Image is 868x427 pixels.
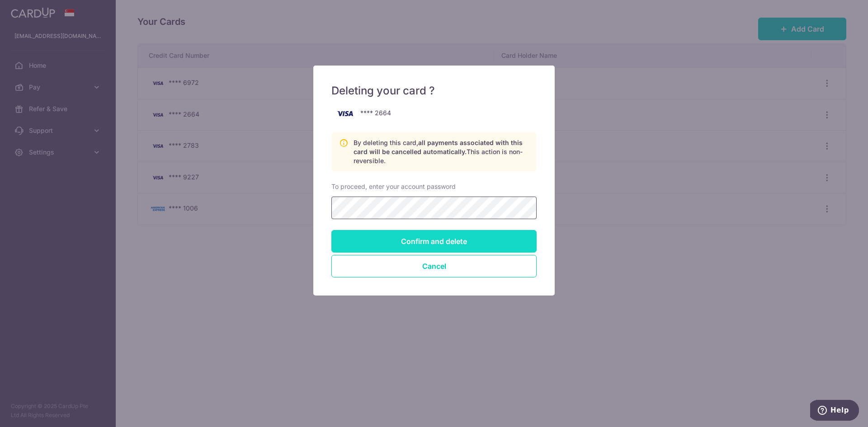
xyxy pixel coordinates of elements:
[20,6,39,14] span: Help
[331,255,537,277] button: Close
[331,230,537,253] input: Confirm and delete
[354,138,529,165] p: By deleting this card, This action is non-reversible.
[331,182,456,191] label: To proceed, enter your account password
[354,139,523,155] span: all payments associated with this card will be cancelled automatically.
[331,105,359,122] img: visa-761abec96037c8ab836742a37ff580f5eed1c99042f5b0e3b4741c5ac3fec333.png
[810,400,859,422] iframe: Opens a widget where you can find more information
[331,84,537,98] h5: Deleting your card ?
